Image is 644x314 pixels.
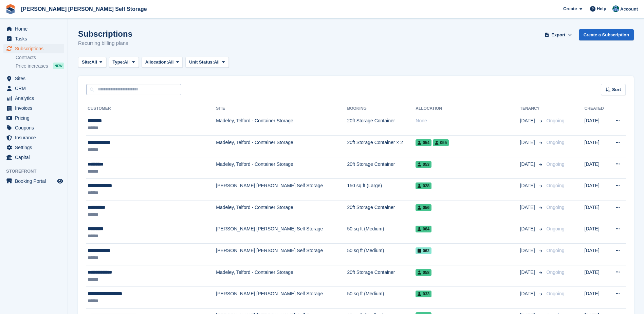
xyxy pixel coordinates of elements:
a: menu [3,143,64,152]
td: [DATE] [585,287,608,309]
span: 028 [416,182,431,189]
span: [DATE] [520,225,536,232]
span: Export [551,32,565,38]
a: Contracts [16,54,64,61]
a: menu [3,34,64,43]
span: All [168,59,174,66]
td: Madeley, Telford - Container Storage [216,265,347,287]
span: 054 [416,139,431,146]
a: Price increases NEW [16,62,64,70]
td: [DATE] [585,222,608,244]
td: 20ft Storage Container [347,200,416,222]
td: [DATE] [585,114,608,136]
span: [DATE] [520,290,536,297]
a: menu [3,44,64,53]
span: Allocation: [145,59,168,66]
span: 084 [416,226,431,232]
span: All [91,59,97,66]
span: Sort [612,86,621,93]
button: Export [544,29,573,40]
div: NEW [53,63,64,69]
span: Site: [82,59,91,66]
a: menu [3,133,64,142]
a: menu [3,74,64,83]
a: menu [3,93,64,103]
span: Subscriptions [15,44,56,53]
span: Create [563,5,577,12]
td: 20ft Storage Container [347,157,416,179]
th: Booking [347,103,416,114]
td: [PERSON_NAME] [PERSON_NAME] Self Storage [216,287,347,309]
a: menu [3,123,64,133]
a: menu [3,84,64,93]
span: Tasks [15,34,56,43]
span: Analytics [15,93,56,103]
span: Coupons [15,123,56,133]
span: [DATE] [520,182,536,189]
span: CRM [15,84,56,93]
span: 053 [416,161,431,168]
button: Site: All [78,57,106,68]
span: Account [620,6,638,13]
span: Ongoing [547,205,565,210]
span: 056 [416,204,431,211]
span: Type: [113,59,124,66]
td: [PERSON_NAME] [PERSON_NAME] Self Storage [216,222,347,244]
span: Insurance [15,133,56,142]
span: [DATE] [520,161,536,168]
button: Type: All [109,57,139,68]
span: [DATE] [520,117,536,124]
h1: Subscriptions [78,29,132,38]
span: [DATE] [520,204,536,211]
span: Ongoing [547,140,565,145]
td: [PERSON_NAME] [PERSON_NAME] Self Storage [216,179,347,200]
td: Madeley, Telford - Container Storage [216,136,347,157]
span: Ongoing [547,118,565,123]
th: Allocation [416,103,520,114]
span: Ongoing [547,161,565,167]
span: [DATE] [520,139,536,146]
a: Preview store [56,177,64,185]
td: 50 sq ft (Medium) [347,244,416,265]
a: menu [3,113,64,123]
td: [PERSON_NAME] [PERSON_NAME] Self Storage [216,244,347,265]
td: [DATE] [585,136,608,157]
span: Ongoing [547,183,565,188]
span: Ongoing [547,248,565,253]
td: [DATE] [585,265,608,287]
span: Ongoing [547,226,565,231]
a: Create a Subscription [579,29,634,40]
a: menu [3,153,64,162]
button: Allocation: All [142,57,183,68]
p: Recurring billing plans [78,39,132,47]
td: 50 sq ft (Medium) [347,287,416,309]
th: Site [216,103,347,114]
a: [PERSON_NAME] [PERSON_NAME] Self Storage [18,3,150,15]
td: [DATE] [585,200,608,222]
th: Tenancy [520,103,544,114]
span: [DATE] [520,247,536,254]
span: 058 [416,269,431,276]
div: None [416,117,520,124]
span: All [124,59,130,66]
span: Help [597,5,606,12]
span: Price increases [16,63,48,69]
img: stora-icon-8386f47178a22dfd0bd8f6a31ec36ba5ce8667c1dd55bd0f319d3a0aa187defe.svg [5,4,16,14]
span: All [214,59,220,66]
td: 50 sq ft (Medium) [347,222,416,244]
span: [DATE] [520,269,536,276]
a: menu [3,24,64,34]
span: Invoices [15,103,56,113]
button: Unit Status: All [185,57,228,68]
td: 20ft Storage Container [347,114,416,136]
span: Ongoing [547,291,565,296]
td: Madeley, Telford - Container Storage [216,114,347,136]
th: Created [585,103,608,114]
td: Madeley, Telford - Container Storage [216,200,347,222]
span: Pricing [15,113,56,123]
td: 20ft Storage Container × 2 [347,136,416,157]
td: 20ft Storage Container [347,265,416,287]
a: menu [3,103,64,113]
span: Booking Portal [15,176,56,186]
th: Customer [86,103,216,114]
